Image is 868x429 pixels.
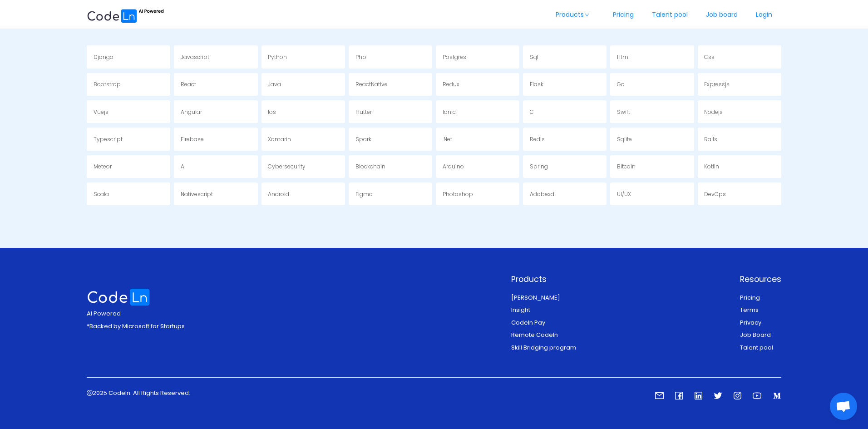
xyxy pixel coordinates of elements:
[610,182,694,205] a: UI/UX
[530,80,543,88] span: Flask
[87,389,190,398] p: 2025 Codeln. All Rights Reserved.
[174,45,257,68] a: Javascript
[530,190,554,198] span: Adobexd
[698,45,781,68] a: Css
[443,53,466,61] span: Postgres
[740,306,759,314] a: Terms
[181,163,186,170] span: AI
[617,163,636,170] span: Bitcoin
[704,108,723,116] span: Nodejs
[94,135,123,143] span: Typescript
[94,108,108,116] span: Vuejs
[617,80,625,88] span: Go
[694,391,703,400] i: icon: linkedin
[94,163,112,170] span: Meteor
[261,73,345,96] a: Java
[530,163,548,170] span: Spring
[511,318,545,327] a: Codeln Pay
[87,8,164,23] img: ai.87e98a1d.svg
[694,392,703,401] a: icon: linkedin
[675,391,683,400] i: icon: facebook
[523,100,607,123] a: C
[87,182,170,205] a: Scala
[511,306,530,314] a: Insight
[355,80,388,88] span: ReactNative
[675,392,683,401] a: icon: facebook
[740,330,771,339] a: Job Board
[610,45,694,68] a: Html
[714,391,722,400] i: icon: twitter
[261,128,345,150] a: Xamarin
[174,155,257,178] a: AI
[268,80,281,88] span: Java
[530,53,538,61] span: Sql
[268,163,306,170] span: Cybersecurity
[87,322,185,331] p: *Backed by Microsoft for Startups
[753,391,761,400] i: icon: youtube
[268,135,291,143] span: Xamarin
[610,73,694,96] a: Go
[698,73,781,96] a: Expressjs
[87,289,150,306] img: logo
[698,100,781,123] a: Nodejs
[436,128,519,150] a: .Net
[87,73,170,96] a: Bootstrap
[584,13,590,17] i: icon: down
[349,182,432,205] a: Figma
[443,80,459,88] span: Redux
[530,135,545,143] span: Redis
[704,80,730,88] span: Expressjs
[174,73,257,96] a: React
[87,309,121,318] span: AI Powered
[349,73,432,96] a: ReactNative
[655,392,664,401] a: icon: mail
[773,391,781,400] i: icon: medium
[704,53,715,61] span: Css
[436,45,519,68] a: Postgres
[698,155,781,178] a: Kotlin
[610,155,694,178] a: Bitcoin
[523,45,607,68] a: Sql
[268,53,287,61] span: Python
[94,190,109,198] span: Scala
[704,163,719,170] span: Kotlin
[830,393,857,420] a: Open chat
[704,190,726,198] span: DevOps
[94,53,113,61] span: Django
[773,392,781,401] a: icon: medium
[655,391,664,400] i: icon: mail
[87,45,170,68] a: Django
[698,182,781,205] a: DevOps
[436,73,519,96] a: Redux
[733,392,742,401] a: icon: instagram
[617,53,630,61] span: Html
[436,155,519,178] a: Arduino
[87,390,93,396] i: icon: copyright
[610,100,694,123] a: Swift
[511,330,558,339] a: Remote Codeln
[698,128,781,150] a: Rails
[349,45,432,68] a: Php
[94,80,121,88] span: Bootstrap
[87,128,170,150] a: Typescript
[617,135,632,143] span: Sqlite
[443,163,464,170] span: Arduino
[181,108,202,116] span: Angular
[181,135,204,143] span: Firebase
[740,293,760,302] a: Pricing
[261,182,345,205] a: Android
[261,100,345,123] a: Ios
[523,155,607,178] a: Spring
[355,163,385,170] span: Blockchain
[87,100,170,123] a: Vuejs
[523,73,607,96] a: Flask
[174,100,257,123] a: Angular
[740,318,761,327] a: Privacy
[355,53,366,61] span: Php
[87,155,170,178] a: Meteor
[704,135,717,143] span: Rails
[523,182,607,205] a: Adobexd
[268,108,276,116] span: Ios
[511,343,576,352] a: Skill Bridging program
[733,391,742,400] i: icon: instagram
